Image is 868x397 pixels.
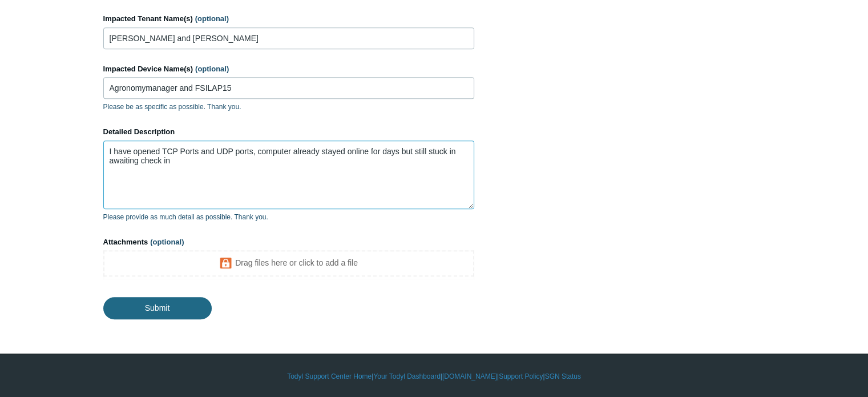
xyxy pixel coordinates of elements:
label: Detailed Description [103,126,474,138]
a: [DOMAIN_NAME] [442,371,497,382]
label: Impacted Tenant Name(s) [103,13,474,25]
a: Your Todyl Dashboard [373,371,440,382]
span: (optional) [195,65,229,73]
a: Support Policy [499,371,543,382]
p: Please be as specific as possible. Thank you. [103,102,474,112]
span: (optional) [150,238,184,246]
a: SGN Status [545,371,581,382]
input: Submit [103,297,212,319]
div: | | | | [103,371,765,382]
p: Please provide as much detail as possible. Thank you. [103,212,474,222]
label: Impacted Device Name(s) [103,63,474,75]
a: Todyl Support Center Home [287,371,372,382]
label: Attachments [103,236,474,248]
span: (optional) [195,14,229,23]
